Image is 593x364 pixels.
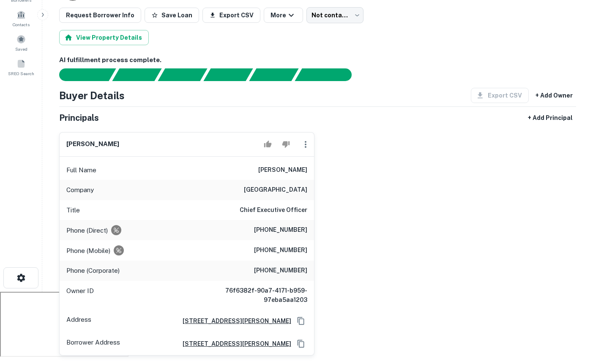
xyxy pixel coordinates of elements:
button: + Add Owner [532,88,576,103]
a: Contacts [3,7,40,30]
div: Sending borrower request to AI... [49,68,112,81]
h6: 76f6382f-90a7-4171-b959-97eba5aa1203 [206,286,307,304]
h6: [PHONE_NUMBER] [254,245,307,255]
a: [STREET_ADDRESS][PERSON_NAME] [176,339,291,348]
iframe: Chat Widget [551,296,593,337]
button: Reject [279,136,293,153]
h6: [PERSON_NAME] [258,165,307,175]
p: Owner ID [66,286,94,304]
p: Address [66,315,91,327]
span: SREO Search [8,70,34,77]
p: Phone (Corporate) [66,266,120,276]
button: + Add Principal [525,110,576,125]
h4: Buyer Details [59,88,125,103]
button: More [264,8,303,23]
span: Contacts [13,21,30,28]
button: View Property Details [59,30,149,45]
h6: Chief Executive Officer [240,205,307,215]
h6: [PHONE_NUMBER] [254,266,307,276]
button: Accept [260,136,275,153]
button: Export CSV [202,8,260,23]
h6: AI fulfillment process complete. [59,55,576,65]
div: Your request is received and processing... [112,68,161,81]
p: Phone (Mobile) [66,246,110,256]
div: Requests to not be contacted at this number [114,245,124,255]
div: Principals found, AI now looking for contact information... [203,68,253,81]
h6: [PERSON_NAME] [66,139,119,149]
p: Phone (Direct) [66,225,108,236]
div: AI fulfillment process complete. [295,68,362,81]
p: Full Name [66,165,96,175]
h5: Principals [59,111,99,124]
h6: [PHONE_NUMBER] [254,225,307,235]
div: Requests to not be contacted at this number [111,225,121,235]
a: SREO Search [3,56,40,79]
span: Saved [15,46,27,52]
a: Saved [3,31,40,54]
div: Principals found, still searching for contact information. This may take time... [249,68,298,81]
button: Save Loan [145,8,199,23]
p: Title [66,205,80,215]
p: Borrower Address [66,337,120,350]
button: Request Borrower Info [59,8,141,23]
p: Company [66,185,94,195]
button: Copy Address [295,337,307,350]
div: Documents found, AI parsing details... [158,68,207,81]
a: [STREET_ADDRESS][PERSON_NAME] [176,316,291,326]
button: Copy Address [295,315,307,327]
div: Not contacted [306,7,363,23]
h6: [GEOGRAPHIC_DATA] [244,185,307,195]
